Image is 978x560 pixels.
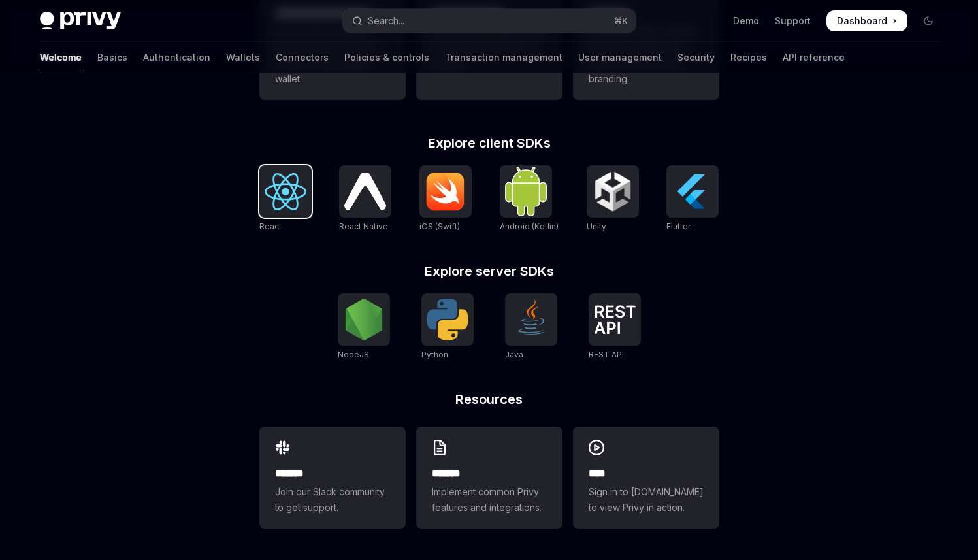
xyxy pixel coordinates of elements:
[587,222,606,231] span: Unity
[368,13,404,29] div: Search...
[918,10,939,31] button: Toggle dark mode
[427,299,468,340] img: Python
[500,165,559,233] a: Android (Kotlin)Android (Kotlin)
[259,393,719,406] h2: Resources
[666,165,719,233] a: FlutterFlutter
[419,222,460,231] span: iOS (Swift)
[775,14,811,27] a: Support
[259,265,719,278] h2: Explore server SDKs
[421,350,448,359] span: Python
[589,484,704,516] span: Sign in to [DOMAIN_NAME] to view Privy in action.
[343,9,636,33] button: Open search
[339,165,391,233] a: React NativeReact Native
[594,305,636,334] img: REST API
[259,222,282,231] span: React
[505,293,557,361] a: JavaJava
[344,173,386,210] img: React Native
[573,427,719,529] a: ****Sign in to [DOMAIN_NAME] to view Privy in action.
[344,42,429,73] a: Policies & controls
[578,42,662,73] a: User management
[733,14,759,27] a: Demo
[589,350,624,359] span: REST API
[343,299,385,340] img: NodeJS
[432,484,547,516] span: Implement common Privy features and integrations.
[339,222,388,231] span: React Native
[666,222,691,231] span: Flutter
[419,165,472,233] a: iOS (Swift)iOS (Swift)
[614,16,628,26] span: ⌘ K
[589,293,641,361] a: REST APIREST API
[510,299,552,340] img: Java
[97,42,127,73] a: Basics
[259,165,312,233] a: ReactReact
[592,171,634,212] img: Unity
[259,427,406,529] a: **** **Join our Slack community to get support.
[265,173,306,210] img: React
[783,42,845,73] a: API reference
[416,427,562,529] a: **** **Implement common Privy features and integrations.
[226,42,260,73] a: Wallets
[275,484,390,516] span: Join our Slack community to get support.
[837,14,887,27] span: Dashboard
[730,42,767,73] a: Recipes
[338,293,390,361] a: NodeJSNodeJS
[445,42,562,73] a: Transaction management
[425,172,466,211] img: iOS (Swift)
[505,167,547,216] img: Android (Kotlin)
[40,42,82,73] a: Welcome
[40,12,121,30] img: dark logo
[672,171,713,212] img: Flutter
[505,350,523,359] span: Java
[276,42,329,73] a: Connectors
[338,350,369,359] span: NodeJS
[143,42,210,73] a: Authentication
[587,165,639,233] a: UnityUnity
[500,222,559,231] span: Android (Kotlin)
[259,137,719,150] h2: Explore client SDKs
[677,42,715,73] a: Security
[826,10,907,31] a: Dashboard
[421,293,474,361] a: PythonPython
